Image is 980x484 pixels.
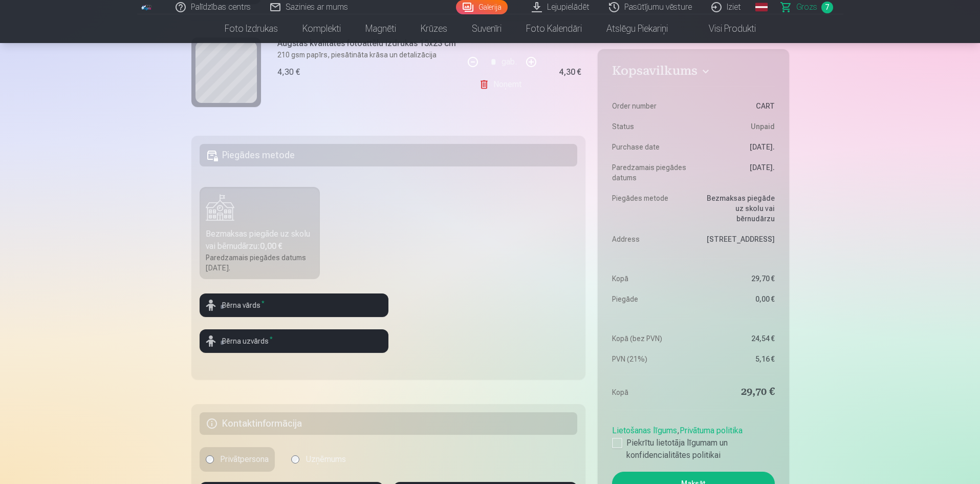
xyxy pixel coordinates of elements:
div: Paredzamais piegādes datums [DATE]. [206,252,314,273]
a: Krūzes [408,14,460,43]
div: , [612,420,774,461]
a: Komplekti [290,14,353,43]
span: 7 [821,2,833,13]
h5: Kontaktinformācija [200,412,578,435]
dd: Bezmaksas piegāde uz skolu vai bērnudārzu [699,193,775,224]
dt: Address [612,234,688,244]
p: 210 gsm papīrs, piesātināta krāsa un detalizācija [277,50,456,60]
dt: Piegāde [612,294,688,304]
div: 4,30 € [559,69,581,75]
input: Privātpersona [206,455,214,464]
dd: 29,70 € [699,273,775,284]
a: Foto izdrukas [212,14,290,43]
h6: Augstas kvalitātes fotoattēlu izdrukas 15x23 cm [277,37,456,50]
label: Privātpersona [200,447,275,472]
a: Privātuma politika [680,426,743,435]
dd: 0,00 € [699,294,775,304]
dt: Kopā [612,385,688,399]
input: Uzņēmums [291,455,299,464]
div: Bezmaksas piegāde uz skolu vai bērnudārzu : [206,228,314,252]
dt: Kopā (bez PVN) [612,333,688,344]
span: Grozs [796,1,817,13]
dd: 5,16 € [699,354,775,364]
dt: Piegādes metode [612,193,688,224]
dd: [DATE]. [699,162,775,183]
dd: [DATE]. [699,142,775,152]
dt: Paredzamais piegādes datums [612,162,688,183]
dd: [STREET_ADDRESS] [699,234,775,244]
span: Unpaid [751,121,775,132]
label: Piekrītu lietotāja līgumam un konfidencialitātes politikai [612,437,774,461]
a: Foto kalendāri [514,14,594,43]
a: Visi produkti [680,14,768,43]
b: 0,00 € [260,241,282,251]
dd: 29,70 € [699,385,775,399]
button: Kopsavilkums [612,64,774,82]
dt: PVN (21%) [612,354,688,364]
a: Magnēti [353,14,408,43]
dd: CART [699,101,775,111]
div: gab. [502,50,517,74]
h5: Piegādes metode [200,144,578,166]
div: 4,30 € [277,66,300,78]
dd: 24,54 € [699,333,775,344]
a: Lietošanas līgums [612,426,677,435]
dt: Status [612,121,688,132]
dt: Kopā [612,273,688,284]
label: Uzņēmums [285,447,352,472]
dt: Purchase date [612,142,688,152]
a: Noņemt [479,74,526,95]
dt: Order number [612,101,688,111]
a: Suvenīri [460,14,514,43]
a: Atslēgu piekariņi [594,14,680,43]
img: /fa1 [141,4,153,10]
